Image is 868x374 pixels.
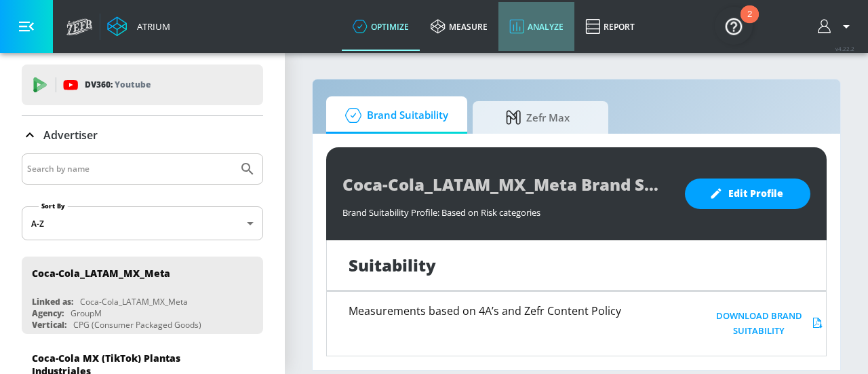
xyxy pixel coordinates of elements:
button: Edit Profile [685,179,810,209]
div: Atrium [132,20,170,33]
div: 2 [747,14,752,32]
a: Atrium [107,16,170,37]
div: A-Z [22,206,263,240]
div: Coca-Cola_LATAM_MX_MetaLinked as:Coca-Cola_LATAM_MX_MetaAgency:GroupMVertical:CPG (Consumer Packa... [22,257,263,334]
div: GroupM [71,307,102,319]
p: Youtube [115,77,151,92]
button: Download Brand Suitability [707,305,826,342]
h6: Measurements based on 4A’s and Zefr Content Policy [349,305,667,316]
span: Brand Suitability [340,99,448,132]
div: Coca-Cola_LATAM_MX_Meta [32,267,170,280]
div: Coca-Cola_LATAM_MX_Meta [80,296,188,307]
input: Search by name [27,160,233,178]
div: Agency: [32,307,64,319]
div: Linked as: [32,296,73,307]
a: Analyze [498,2,574,51]
button: Open Resource Center, 2 new notifications [715,7,753,45]
div: DV360: Youtube [22,64,263,105]
span: Zefr Max [486,101,589,134]
a: Report [574,2,646,51]
label: Sort By [39,202,68,210]
div: CPG (Consumer Packaged Goods) [73,319,201,331]
span: v 4.22.2 [835,45,854,52]
a: measure [420,2,498,51]
p: DV360: [85,77,151,92]
a: optimize [342,2,420,51]
p: Advertiser [43,128,98,143]
h1: Suitability [349,254,436,276]
div: Brand Suitability Profile: Based on Risk categories [342,200,671,219]
div: Vertical: [32,319,66,331]
div: Advertiser [22,116,263,154]
span: Edit Profile [712,185,783,202]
